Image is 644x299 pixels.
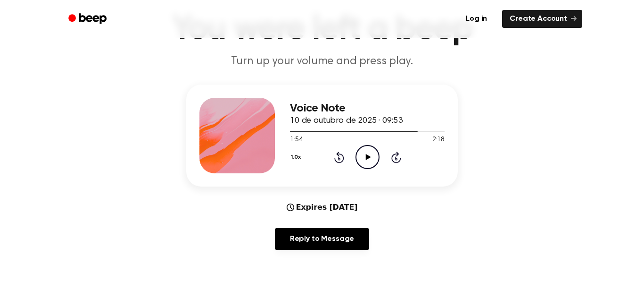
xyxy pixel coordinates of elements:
[290,135,302,145] span: 1:54
[275,228,369,250] a: Reply to Message
[290,117,402,125] span: 10 de outubro de 2025 · 09:53
[290,149,304,165] button: 1.0x
[290,102,445,115] h3: Voice Note
[432,135,445,145] span: 2:18
[287,202,358,213] div: Expires [DATE]
[141,54,503,69] p: Turn up your volume and press play.
[502,10,582,28] a: Create Account
[62,10,115,28] a: Beep
[456,8,496,30] a: Log in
